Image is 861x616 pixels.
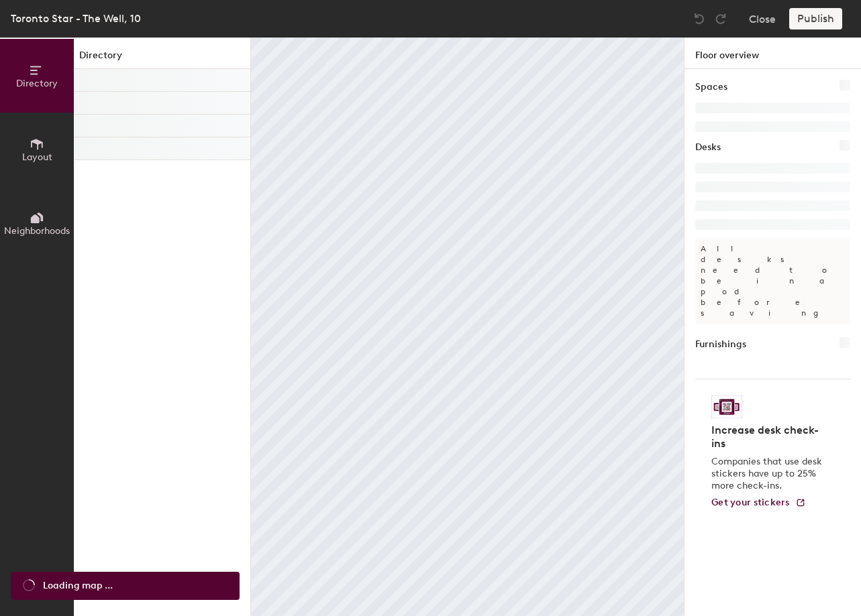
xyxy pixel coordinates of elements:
h1: Floor overview [685,38,861,69]
h4: Increase desk check-ins [711,424,826,450]
span: Layout [22,151,52,163]
h1: Furnishings [695,337,746,352]
img: Undo [693,12,706,25]
span: Directory [16,78,58,89]
h1: Spaces [695,80,727,95]
p: All desks need to be in a pod before saving [695,238,850,324]
span: Loading map ... [43,578,113,593]
span: Get your stickers [711,497,790,508]
h1: Directory [74,48,250,69]
span: Neighborhoods [4,225,70,237]
a: Get your stickers [711,497,806,509]
p: Companies that use desk stickers have up to 25% more check-ins. [711,456,826,492]
button: Close [749,8,776,29]
img: Redo [714,12,727,25]
img: Sticker logo [711,395,742,418]
div: Toronto Star - The Well, 10 [11,10,141,27]
h1: Desks [695,140,721,155]
canvas: Map [251,38,685,616]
